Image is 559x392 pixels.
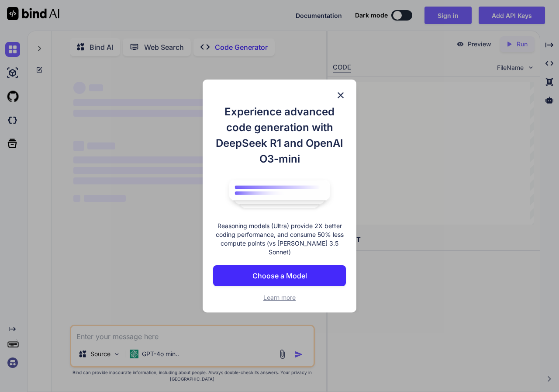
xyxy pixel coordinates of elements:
[335,90,346,101] img: close
[213,104,346,167] h1: Experience advanced code generation with DeepSeek R1 and OpenAI O3-mini
[263,294,296,301] span: Learn more
[213,222,346,257] p: Reasoning models (Ultra) provide 2X better coding performance, and consume 50% less compute point...
[252,271,307,281] p: Choose a Model
[213,265,346,286] button: Choose a Model
[223,176,336,213] img: bind logo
